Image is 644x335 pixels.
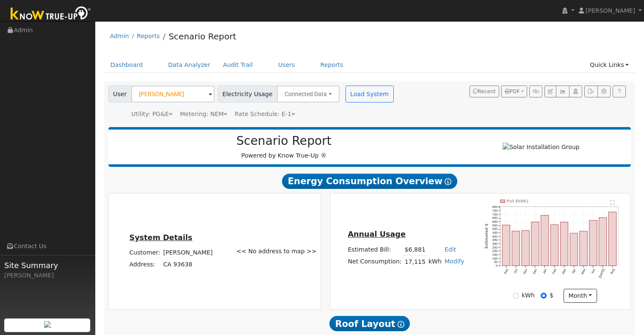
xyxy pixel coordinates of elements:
[544,86,556,97] button: Edit User
[445,178,451,185] i: Show Help
[580,268,586,275] text: May
[529,86,542,97] button: Generate Report Link
[329,316,410,331] span: Roof Layout
[613,86,626,97] a: Help Link
[597,86,611,97] button: Settings
[492,220,498,224] text: 600
[522,291,535,300] label: kWh
[162,247,214,259] td: [PERSON_NAME]
[501,86,527,97] button: PDF
[492,235,498,238] text: 400
[217,57,259,73] a: Audit Trail
[131,110,173,119] div: Utility: PG&E
[492,253,498,257] text: 150
[564,289,597,303] button: month
[445,246,456,253] a: Edit
[580,231,587,266] rect: onclick=""
[496,264,498,268] text: 0
[137,33,160,39] a: Reports
[492,224,498,227] text: 550
[346,244,403,256] td: Estimated Bill:
[162,259,214,271] td: CA 93638
[522,230,529,266] rect: onclick=""
[169,31,236,42] a: Scenario Report
[542,268,547,274] text: Jan
[492,238,498,242] text: 350
[348,230,405,238] u: Annual Usage
[282,174,457,189] span: Energy Consumption Overview
[445,258,464,265] a: Modify
[277,86,340,102] button: Connected Data
[507,199,529,203] text: Pull $6881
[492,213,498,216] text: 700
[541,293,547,299] input: $
[502,225,510,266] rect: onclick=""
[427,256,443,268] td: kWh
[104,57,149,73] a: Dashboard
[346,256,403,268] td: Net Consumption:
[492,209,498,213] text: 750
[550,291,553,300] label: $
[610,200,615,205] text: 
[128,259,162,271] td: Address:
[569,86,582,97] button: Login As
[589,220,597,266] rect: onclick=""
[398,321,404,328] i: Show Help
[235,111,295,117] span: Alias: E1
[113,134,456,160] div: Powered by Know True-Up ®
[599,218,607,266] rect: onclick=""
[610,268,616,275] text: Aug
[541,215,549,266] rect: onclick=""
[492,231,498,235] text: 450
[6,5,95,24] img: Know True-Up
[583,57,635,73] a: Quick Links
[272,57,301,73] a: Users
[513,293,519,299] input: kWh
[403,244,427,256] td: $6,881
[492,216,498,220] text: 650
[485,224,489,249] text: Estimated $
[503,143,580,152] img: Solar Installation Group
[609,212,616,266] rect: onclick=""
[586,7,635,14] span: [PERSON_NAME]
[4,260,91,271] span: Site Summary
[162,57,217,73] a: Data Analyzer
[4,271,91,280] div: [PERSON_NAME]
[131,86,215,102] input: Select a User
[470,86,499,97] button: Recent
[492,227,498,231] text: 500
[551,225,558,266] rect: onclick=""
[522,268,528,275] text: Nov
[180,110,227,119] div: Metering: NEM
[129,233,192,242] u: System Details
[108,86,132,102] span: User
[532,268,538,275] text: Dec
[505,89,520,94] span: PDF
[503,268,509,275] text: Sep
[552,268,557,274] text: Feb
[314,57,350,73] a: Reports
[117,134,451,148] h2: Scenario Report
[513,268,519,274] text: Oct
[345,86,394,102] button: Load System
[561,268,567,275] text: Mar
[232,199,319,303] div: << No address to map >>
[590,268,596,274] text: Jun
[403,256,427,268] td: 17,115
[492,246,498,249] text: 250
[128,247,162,259] td: Customer:
[218,86,277,102] span: Electricity Usage
[44,321,51,328] img: retrieve
[492,205,498,209] text: 800
[570,233,578,266] rect: onclick=""
[556,86,569,97] button: Multi-Series Graph
[571,268,577,274] text: Apr
[110,33,129,39] a: Admin
[561,222,568,266] rect: onclick=""
[584,86,597,97] button: Export Interval Data
[492,242,498,246] text: 300
[531,222,539,266] rect: onclick=""
[598,268,606,279] text: [DATE]
[512,231,520,266] rect: onclick=""
[492,257,498,260] text: 100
